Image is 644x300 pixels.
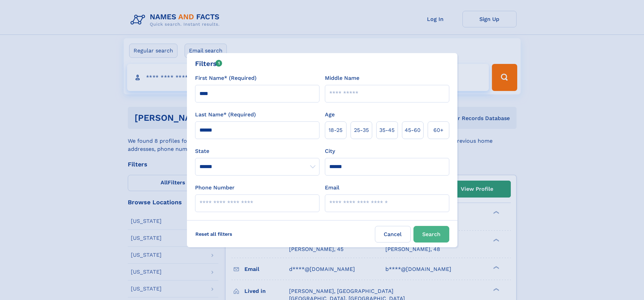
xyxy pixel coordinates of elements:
span: 60+ [433,126,444,134]
label: First Name* (Required) [195,74,257,82]
span: 45‑60 [405,126,421,134]
label: Last Name* (Required) [195,111,256,119]
label: State [195,147,319,155]
label: Middle Name [325,74,359,82]
span: 25‑35 [354,126,369,134]
label: Phone Number [195,184,235,192]
label: Cancel [375,226,411,243]
div: Filters [195,59,222,69]
label: Email [325,184,339,192]
button: Search [413,226,449,243]
label: Age [325,111,335,119]
span: 35‑45 [379,126,395,134]
span: 18‑25 [329,126,342,134]
label: City [325,147,335,155]
label: Reset all filters [191,226,237,242]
